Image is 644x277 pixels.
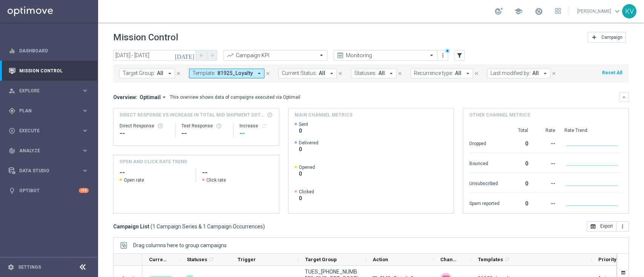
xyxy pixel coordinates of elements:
[537,157,555,169] div: --
[240,129,273,138] div: --
[174,50,196,61] button: [DATE]
[469,137,500,149] div: Dropped
[338,71,343,76] i: close
[590,223,596,230] i: open_in_browser
[120,129,169,138] div: --
[319,70,325,77] span: All
[537,177,555,189] div: --
[616,221,629,232] button: more_vert
[278,69,337,78] button: Current Status: All arrow_drop_down
[18,265,41,269] a: Settings
[9,87,81,94] div: Explore
[238,257,256,262] span: Trigger
[124,177,144,183] span: Open rate
[299,170,315,177] span: 0
[532,70,539,77] span: All
[113,50,196,61] input: Select date range
[161,94,168,101] i: arrow_drop_down
[8,48,89,54] button: equalizer Dashboard
[456,52,463,59] i: filter_alt
[440,52,446,58] i: more_vert
[613,7,621,15] span: keyboard_arrow_down
[469,177,500,189] div: Unsubscribed
[8,188,89,194] button: lightbulb Optibot +10
[8,88,89,94] button: person_search Explore keyboard_arrow_right
[473,69,480,78] button: close
[8,68,89,74] button: Mission Control
[478,257,503,262] span: Templates
[537,197,555,209] div: --
[576,6,622,17] a: [PERSON_NAME]keyboard_arrow_down
[113,223,265,230] h3: Campaign List
[551,71,556,76] i: close
[261,123,267,129] i: refresh
[282,70,317,77] span: Current Status:
[299,121,308,127] span: Sent
[192,70,215,77] span: Template:
[9,147,15,154] i: track_changes
[226,52,234,59] i: trending_up
[509,197,528,209] div: 0
[175,52,195,59] i: [DATE]
[388,70,395,77] i: arrow_drop_down
[157,70,163,77] span: All
[299,127,308,134] span: 0
[196,50,207,61] button: arrow_back
[206,177,226,183] span: Click rate
[410,69,473,78] button: Recurrence type: All arrow_drop_down
[601,35,622,40] span: Campaign
[119,69,175,78] button: Target Group: All arrow_drop_down
[514,7,523,15] span: school
[176,71,181,76] i: close
[622,4,636,18] div: KV
[455,70,461,77] span: All
[299,189,314,195] span: Clicked
[295,112,352,118] h4: Main channel metrics
[263,223,265,230] span: )
[8,168,89,174] button: Data Studio keyboard_arrow_right
[113,32,178,43] h1: Mission Control
[133,242,227,248] div: Row Groups
[151,223,152,230] span: (
[8,264,14,271] i: settings
[120,123,169,129] div: Direct Response
[588,32,626,43] button: add Campaign
[264,69,271,78] button: close
[445,48,450,54] div: There are unsaved changes
[189,69,264,78] button: Template: 81925_Loyalty arrow_drop_down
[19,89,81,93] span: Explore
[9,61,89,81] div: Mission Control
[9,127,15,134] i: play_circle_outline
[181,129,227,138] div: --
[601,69,623,77] button: Reset All
[469,197,500,209] div: Spam reported
[378,70,385,77] span: All
[170,94,300,101] div: This overview shows data of campaigns executed via Optimail
[509,177,528,189] div: 0
[9,107,15,114] i: gps_fixed
[133,242,227,248] span: Drag columns here to group campaigns
[202,168,272,177] h2: --
[207,50,217,61] button: arrow_forward
[9,147,81,154] div: Analyze
[19,148,81,153] span: Analyze
[120,158,187,165] h4: OPEN AND CLICK RATE TREND
[504,256,510,262] i: refresh
[166,70,173,77] i: arrow_drop_down
[217,70,253,77] span: 81925_Loyalty
[9,181,89,200] div: Optibot
[305,257,337,262] span: Target Group
[503,255,510,263] span: Calculate column
[509,127,528,133] div: Total
[397,71,403,76] i: close
[9,107,81,114] div: Plan
[469,157,500,169] div: Bounced
[240,123,273,129] div: Increase
[414,70,453,77] span: Recurrence type:
[19,61,89,81] a: Mission Control
[439,51,447,60] button: more_vert
[537,137,555,149] div: --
